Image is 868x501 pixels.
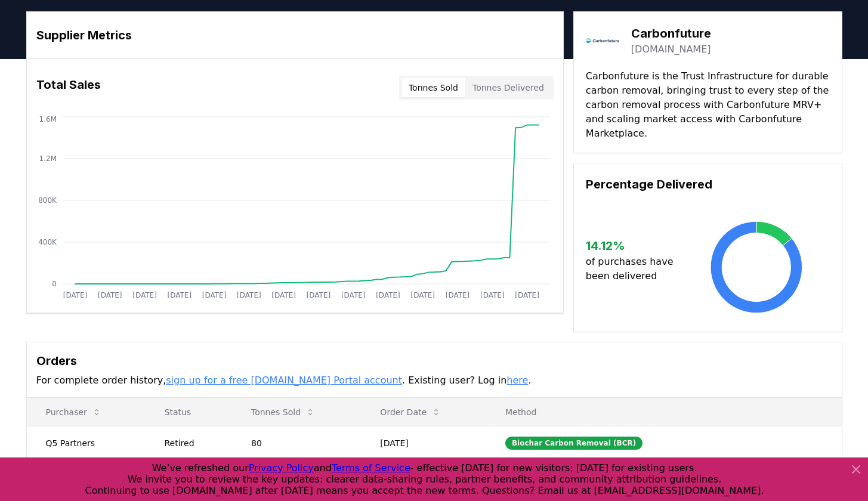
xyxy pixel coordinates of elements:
tspan: 0 [52,280,57,288]
p: Carbonfuture is the Trust Infrastructure for durable carbon removal, bringing trust to every step... [586,69,830,141]
tspan: 1.6M [39,115,56,123]
td: Q5 Partners [27,426,146,459]
div: Retired [165,437,223,449]
tspan: [DATE] [306,291,330,299]
img: Carbonfuture-logo [586,24,619,57]
h3: Total Sales [36,76,101,100]
tspan: [DATE] [167,291,191,299]
tspan: [DATE] [202,291,226,299]
tspan: [DATE] [445,291,469,299]
a: [DOMAIN_NAME] [631,42,711,57]
tspan: [DATE] [63,291,87,299]
tspan: [DATE] [341,291,365,299]
div: Biochar Carbon Removal (BCR) [505,437,642,450]
tspan: [DATE] [480,291,505,299]
td: 80 [232,426,361,459]
a: here [506,375,528,386]
p: Status [155,406,223,418]
tspan: [DATE] [410,291,435,299]
button: Tonnes Delivered [465,78,551,97]
h3: 14.12 % [586,237,683,255]
button: Order Date [370,400,450,424]
button: Tonnes Sold [242,400,325,424]
tspan: [DATE] [376,291,400,299]
tspan: [DATE] [97,291,122,299]
tspan: [DATE] [271,291,296,299]
td: [DATE] [361,426,486,459]
h3: Orders [36,352,832,370]
tspan: [DATE] [132,291,157,299]
h3: Carbonfuture [631,24,711,42]
tspan: 1.2M [39,154,56,163]
a: sign up for a free [DOMAIN_NAME] Portal account [166,375,402,386]
tspan: 400K [38,238,57,246]
p: of purchases have been delivered [586,255,683,283]
button: Tonnes Sold [401,78,465,97]
p: For complete order history, . Existing user? Log in . [36,373,832,388]
h3: Supplier Metrics [36,26,554,44]
tspan: 800K [38,196,57,205]
h3: Percentage Delivered [586,175,830,193]
tspan: [DATE] [237,291,261,299]
p: Method [496,406,832,418]
tspan: [DATE] [515,291,539,299]
button: Purchaser [36,400,111,424]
